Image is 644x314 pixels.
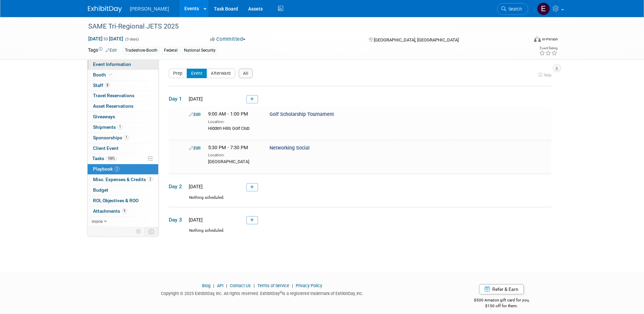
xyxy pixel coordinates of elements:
[542,37,558,42] div: In-Person
[270,111,334,117] span: Golf Scholarship Tournament
[270,145,310,151] span: Networking Social
[92,219,103,224] span: more
[189,145,201,151] a: Edit
[208,125,259,132] div: Hidden Hills Golf Club
[93,72,114,77] span: Booth
[187,184,203,189] span: [DATE]
[252,283,256,288] span: |
[88,133,158,143] a: Sponsorships1
[230,283,251,288] a: Contact Us
[169,183,186,190] span: Day 2
[88,59,158,70] a: Event Information
[93,114,115,119] span: Giveaways
[88,47,117,54] td: Tags
[93,177,153,182] span: Misc. Expenses & Credits
[117,124,123,129] span: 1
[144,227,158,236] td: Toggle Event Tabs
[103,36,109,41] span: to
[109,73,112,76] i: Booth reservation complete
[88,289,437,297] div: Copyright © 2025 ExhibitDay, Inc. All rights reserved. ExhibitDay is a registered trademark of Ex...
[88,81,158,91] a: Staff8
[93,93,134,98] span: Travel Reservations
[88,122,158,133] a: Shipments1
[133,227,145,236] td: Personalize Event Tab Strip
[93,124,123,130] span: Shipments
[202,283,210,288] a: Blog
[88,196,158,206] a: ROI, Objectives & ROO
[534,36,541,42] img: Format-Inperson.png
[124,135,129,140] span: 1
[169,69,187,78] button: Prep
[208,111,248,117] span: 9:00 AM - 1:00 PM
[93,83,110,88] span: Staff
[506,6,522,12] span: Search
[88,216,158,227] a: more
[162,47,180,54] div: Federal
[88,143,158,154] a: Client Event
[182,47,218,54] div: National Security
[374,37,459,42] span: [GEOGRAPHIC_DATA], [GEOGRAPHIC_DATA]
[208,158,259,165] div: [GEOGRAPHIC_DATA]
[479,284,524,294] a: Refer & Earn
[92,156,117,161] span: Tasks
[211,283,216,288] span: |
[88,164,158,174] a: Playbook2
[93,198,139,203] span: ROI, Objectives & ROO
[217,283,223,288] a: API
[539,47,557,50] div: Event Rating
[544,73,551,77] span: help
[169,228,551,240] div: Nothing scheduled.
[537,2,550,15] img: Emy Volk
[239,69,253,78] button: All
[280,291,282,294] sup: ®
[123,47,160,54] div: Tradeshow-Booth
[93,187,108,193] span: Budget
[187,69,207,78] button: Event
[206,69,235,78] button: Afterward
[148,177,153,182] span: 2
[88,206,158,216] a: Attachments9
[88,6,122,13] img: ExhibitDay
[114,167,119,172] span: 2
[93,103,133,109] span: Asset Reservations
[447,293,556,309] div: $500 Amazon gift card for you,
[88,91,158,101] a: Travel Reservations
[93,166,119,172] span: Playbook
[93,208,127,214] span: Attachments
[130,6,169,12] span: [PERSON_NAME]
[93,135,129,140] span: Sponsorships
[208,145,248,151] span: 5:30 PM - 7:30 PM
[208,151,259,158] div: Location:
[290,283,295,288] span: |
[169,216,186,224] span: Day 3
[169,195,551,207] div: Nothing scheduled.
[497,3,528,15] a: Search
[88,154,158,164] a: Tasks100%
[208,118,259,125] div: Location:
[86,20,518,33] div: SAME Tri-Regional JETS 2025
[106,156,117,161] span: 100%
[88,175,158,185] a: Misc. Expenses & Credits2
[189,112,201,117] a: Edit
[88,185,158,195] a: Budget
[88,36,124,42] span: [DATE] [DATE]
[88,70,158,80] a: Booth
[93,145,118,151] span: Client Event
[187,96,203,102] span: [DATE]
[169,95,186,103] span: Day 1
[224,283,229,288] span: |
[187,217,203,223] span: [DATE]
[88,101,158,111] a: Asset Reservations
[447,303,556,309] div: $150 off for them.
[93,62,131,67] span: Event Information
[125,37,139,41] span: (3 days)
[488,35,558,46] div: Event Format
[208,36,248,43] button: Committed
[88,112,158,122] a: Giveaways
[257,283,289,288] a: Terms of Service
[106,48,117,53] a: Edit
[296,283,322,288] a: Privacy Policy
[122,208,127,213] span: 9
[105,83,110,88] span: 8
